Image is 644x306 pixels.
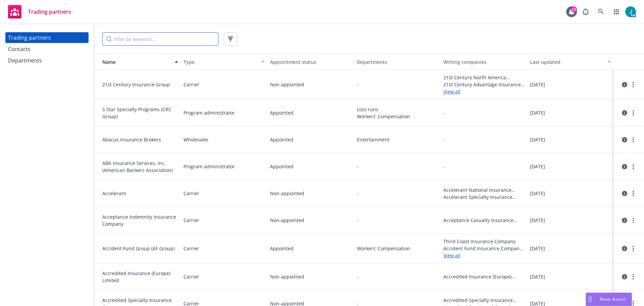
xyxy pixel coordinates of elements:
span: Appointed [270,136,293,143]
span: Non-appointed [270,273,304,280]
img: photo [625,6,636,17]
a: Trading partners [5,32,89,43]
span: [DATE] [530,109,545,116]
span: Carrier [183,273,199,280]
button: Nova Assist [586,293,632,306]
span: [DATE] [530,245,545,252]
span: [DATE] [530,81,545,88]
span: - [443,109,445,116]
span: Accredited Insurance (Europe) Limited [102,270,178,284]
span: Carrier [183,190,199,197]
a: Switch app [610,5,623,18]
span: Acceptance Casualty Insurance Company [443,217,525,224]
span: Workers' Compensation [357,245,438,252]
span: 21st Century Advantage Insurance Company [443,81,525,88]
span: [DATE] [530,136,545,143]
span: 5 Star Specialty Programs (CRC Group) [102,106,178,120]
span: Carrier [183,81,199,88]
button: Departments [354,54,441,70]
div: Drag to move [586,293,594,306]
span: Program administrator [183,109,235,116]
span: ABA Insurance Services, Inc. (American Bankers Association) [102,160,178,174]
span: Appointed [270,245,293,252]
span: Accident Fund Insurance Company of America [443,245,525,252]
span: Carrier [183,245,199,252]
div: Departments [8,55,42,66]
div: Contacts [8,44,31,54]
span: Appointed [270,163,293,170]
div: Name [97,58,171,65]
span: Program administrator [183,163,235,170]
span: Abacus Insurance Brokers [102,136,178,143]
span: Wholesaler [183,136,209,143]
a: View all [443,88,525,95]
a: circleInformation [621,189,629,198]
span: - [357,190,359,197]
a: more [629,136,637,144]
button: Name [94,54,181,70]
a: circleInformation [621,109,629,117]
div: Appointment status [270,58,351,65]
a: more [629,109,637,117]
button: Type [181,54,267,70]
span: - [357,81,359,88]
span: - [357,273,359,280]
a: circleInformation [621,245,629,253]
div: 13 [571,6,577,12]
a: more [629,273,637,281]
div: Trading partners [8,32,51,43]
span: Accelerant Specialty Insurance Company [443,193,525,201]
a: more [629,189,637,198]
span: Non-appointed [270,81,304,88]
button: Last updated [527,54,614,70]
span: Accredited Insurance (Europe) Limited [443,273,525,280]
a: View all [443,252,525,259]
span: 21st Century North America Insurance Company [443,74,525,81]
div: Last updated [530,58,604,65]
span: [DATE] [530,273,545,280]
span: [DATE] [530,217,545,224]
span: Acceptance Indemnity Insurance Company [102,213,178,227]
span: Third Coast Insurance Company [443,238,525,245]
span: 21st Century Insurance Group [102,81,178,88]
span: Accelerant National Insurance Company [443,186,525,193]
span: - [357,163,359,170]
span: Accident Fund Group (AF Group) [102,245,178,252]
div: Writing companies [443,58,525,65]
span: Non-appointed [270,190,304,197]
a: circleInformation [621,163,629,171]
span: Appointed [270,109,293,116]
button: Appointment status [267,54,354,70]
span: Loss runs [357,106,438,113]
span: Workers' Compensation [357,113,438,120]
span: Carrier [183,217,199,224]
span: - [357,217,359,224]
a: Contacts [5,44,89,54]
div: Departments [357,58,438,65]
span: Accredited Specialty Insurance Company [443,297,525,304]
a: circleInformation [621,136,629,144]
a: more [629,216,637,224]
a: circleInformation [621,273,629,281]
a: circleInformation [621,81,629,89]
span: - [443,136,445,143]
span: - [443,163,445,170]
a: more [629,245,637,253]
span: Trading partners [28,9,71,14]
a: more [629,163,637,171]
a: Departments [5,55,89,66]
span: Entertainment [357,136,438,143]
span: [DATE] [530,163,545,170]
input: Filter by keyword... [102,32,218,46]
a: circleInformation [621,216,629,224]
span: [DATE] [530,190,545,197]
a: Search [594,5,608,18]
span: Nova Assist [600,296,626,302]
a: more [629,81,637,89]
span: Non-appointed [270,217,304,224]
a: Report a Bug [579,5,592,18]
div: Type [183,58,257,65]
span: Accelerant [102,190,178,197]
button: Writing companies [441,54,527,70]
